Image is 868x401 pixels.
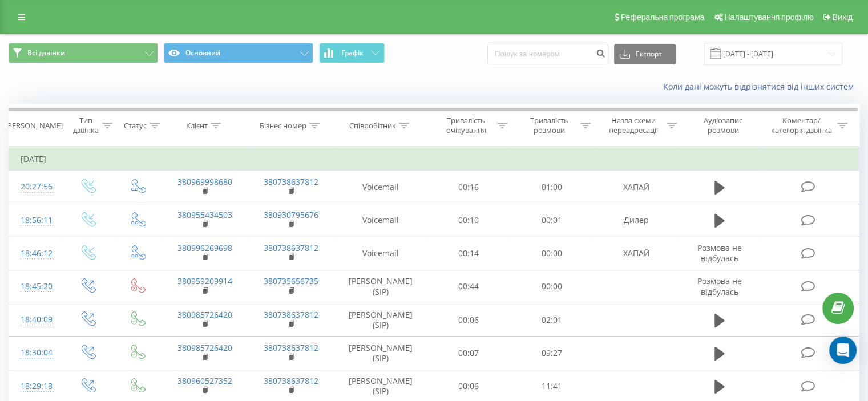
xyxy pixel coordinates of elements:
[260,121,306,131] div: Бізнес номер
[427,204,510,237] td: 00:10
[427,237,510,270] td: 00:14
[9,148,859,171] td: [DATE]
[21,209,51,232] div: 18:56:11
[690,116,757,135] div: Аудіозапис розмови
[427,270,510,303] td: 00:44
[9,43,158,63] button: Всі дзвінки
[124,121,147,131] div: Статус
[264,242,318,253] a: 380738637812
[768,116,834,135] div: Коментар/категорія дзвінка
[264,176,318,187] a: 380738637812
[177,242,232,253] a: 380996269698
[264,309,318,320] a: 380738637812
[334,303,427,337] td: [PERSON_NAME] (SIP)
[510,204,593,237] td: 00:01
[614,44,676,64] button: Експорт
[663,81,859,92] a: Коли дані можуть відрізнятися вiд інших систем
[21,375,51,398] div: 18:29:18
[177,342,232,353] a: 380985726420
[21,309,51,331] div: 18:40:09
[724,13,813,22] span: Налаштування профілю
[520,116,578,135] div: Тривалість розмови
[177,176,232,187] a: 380969998680
[21,342,51,364] div: 18:30:04
[21,276,51,298] div: 18:45:20
[341,49,364,57] span: Графік
[593,204,679,237] td: Дилер
[177,309,232,320] a: 380985726420
[334,337,427,370] td: [PERSON_NAME] (SIP)
[487,44,608,64] input: Пошук за номером
[21,242,51,265] div: 18:46:12
[21,176,51,198] div: 20:27:56
[697,276,742,297] span: Розмова не відбулась
[438,116,495,135] div: Тривалість очікування
[829,337,857,364] div: Open Intercom Messenger
[319,43,385,63] button: Графік
[177,209,232,220] a: 380955434503
[186,121,208,131] div: Клієнт
[621,13,705,22] span: Реферальна програма
[264,209,318,220] a: 380930795676
[697,242,742,264] span: Розмова не відбулась
[427,337,510,370] td: 00:07
[427,171,510,204] td: 00:16
[510,171,593,204] td: 01:00
[510,303,593,337] td: 02:01
[510,337,593,370] td: 09:27
[264,276,318,286] a: 380735656735
[604,116,664,135] div: Назва схеми переадресації
[5,121,63,131] div: [PERSON_NAME]
[264,375,318,386] a: 380738637812
[593,237,679,270] td: ХАПАЙ
[334,171,427,204] td: Voicemail
[334,204,427,237] td: Voicemail
[349,121,396,131] div: Співробітник
[27,48,65,58] span: Всі дзвінки
[593,171,679,204] td: ХАПАЙ
[177,276,232,286] a: 380959209914
[264,342,318,353] a: 380738637812
[72,116,99,135] div: Тип дзвінка
[334,270,427,303] td: [PERSON_NAME] (SIP)
[833,13,853,22] span: Вихід
[164,43,313,63] button: Основний
[177,375,232,386] a: 380960527352
[510,270,593,303] td: 00:00
[334,237,427,270] td: Voicemail
[427,303,510,337] td: 00:06
[510,237,593,270] td: 00:00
